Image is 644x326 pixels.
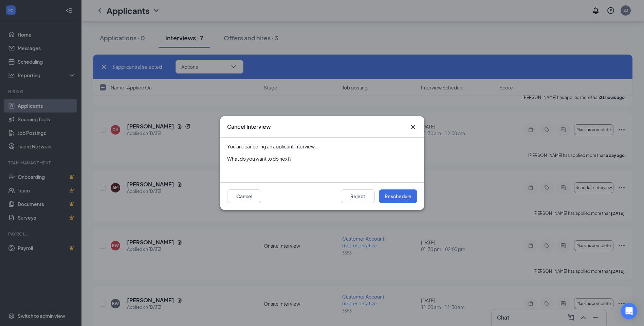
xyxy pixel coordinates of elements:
[379,189,417,203] button: Reschedule
[409,123,417,131] button: Close
[341,189,375,203] button: Reject
[227,143,417,150] div: You are canceling an applicant interview.
[409,123,417,131] svg: Cross
[621,303,637,319] div: Open Intercom Messenger
[227,189,261,203] button: Cancel
[227,155,417,162] div: What do you want to do next?
[227,123,271,130] h3: Cancel Interview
